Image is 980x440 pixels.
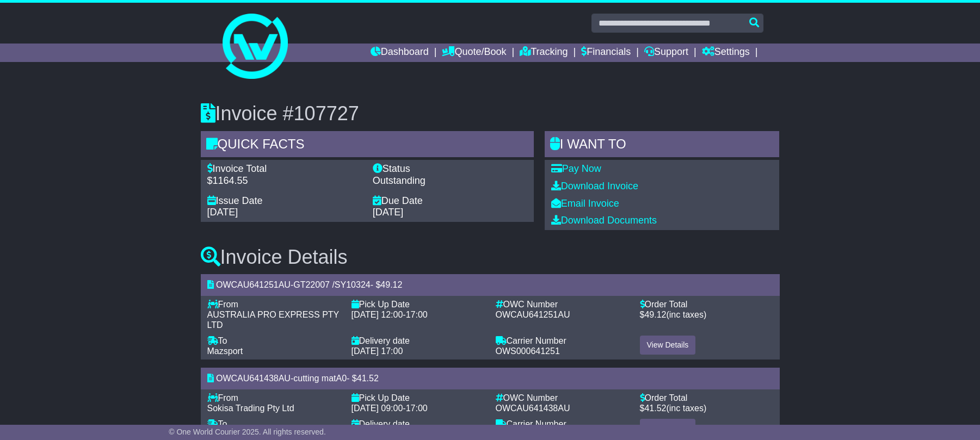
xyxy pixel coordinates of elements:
[352,393,485,403] div: Pick Up Date
[207,163,362,175] div: Invoice Total
[496,393,629,403] div: OWC Number
[640,299,773,309] div: Order Total
[207,393,341,403] div: From
[380,280,402,289] span: 49.12
[442,44,506,62] a: Quote/Book
[201,368,780,389] div: - - $
[640,309,773,320] div: $ (inc taxes)
[352,310,403,319] span: [DATE] 12:00
[496,310,570,319] span: OWCAU641251AU
[293,374,347,383] span: cutting matA0
[496,346,560,356] span: OWS000641251
[496,299,629,309] div: OWC Number
[551,215,657,226] a: Download Documents
[496,419,629,429] div: Carrier Number
[207,175,362,187] div: $1164.55
[207,195,362,207] div: Issue Date
[640,336,696,355] a: View Details
[201,246,780,268] h3: Invoice Details
[352,309,485,320] div: -
[640,403,773,413] div: $ (inc taxes)
[216,374,291,383] span: OWCAU641438AU
[640,419,696,438] a: View Details
[207,299,341,309] div: From
[352,403,485,413] div: -
[357,374,379,383] span: 41.52
[640,393,773,403] div: Order Total
[207,336,341,346] div: To
[551,198,619,209] a: Email Invoice
[207,207,362,219] div: [DATE]
[520,44,568,62] a: Tracking
[169,427,326,436] span: © One World Courier 2025. All rights reserved.
[352,346,403,356] span: [DATE] 17:00
[373,207,527,219] div: [DATE]
[373,175,527,187] div: Outstanding
[352,336,485,346] div: Delivery date
[201,103,780,125] h3: Invoice #107727
[496,336,629,346] div: Carrier Number
[207,404,294,413] span: Sokisa Trading Pty Ltd
[373,163,527,175] div: Status
[216,280,291,289] span: OWCAU641251AU
[293,280,370,289] span: GT22007 /SY10324
[352,299,485,309] div: Pick Up Date
[551,163,601,174] a: Pay Now
[207,310,339,330] span: AUSTRALIA PRO EXPRESS PTY LTD
[551,181,638,191] a: Download Invoice
[406,404,428,413] span: 17:00
[702,44,750,62] a: Settings
[373,195,527,207] div: Due Date
[352,419,485,429] div: Delivery date
[545,131,780,160] div: I WANT to
[581,44,631,62] a: Financials
[352,404,403,413] span: [DATE] 09:00
[644,44,688,62] a: Support
[207,419,341,429] div: To
[644,310,666,319] span: 49.12
[371,44,429,62] a: Dashboard
[201,274,780,295] div: - - $
[644,404,666,413] span: 41.52
[406,310,428,319] span: 17:00
[496,404,570,413] span: OWCAU641438AU
[201,131,534,160] div: Quick Facts
[207,346,243,356] span: Mazsport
